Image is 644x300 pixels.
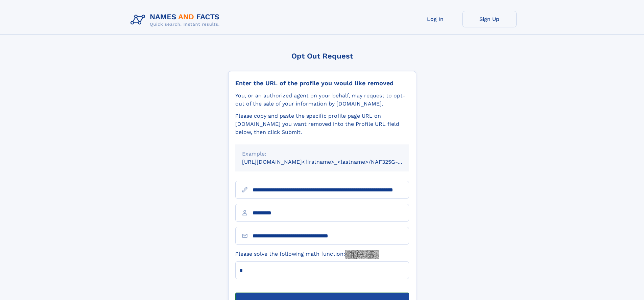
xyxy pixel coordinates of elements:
div: Enter the URL of the profile you would like removed [235,79,409,87]
div: You, or an authorized agent on your behalf, may request to opt-out of the sale of your informatio... [235,92,409,108]
div: Example: [242,150,402,158]
a: Sign Up [462,11,517,27]
label: Please solve the following math function: [235,250,379,259]
div: Opt Out Request [228,52,416,60]
div: Please copy and paste the specific profile page URL on [DOMAIN_NAME] you want removed into the Pr... [235,112,409,136]
small: [URL][DOMAIN_NAME]<firstname>_<lastname>/NAF325G-xxxxxxxx [242,159,422,165]
img: Logo Names and Facts [128,11,225,29]
a: Log In [408,11,462,27]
